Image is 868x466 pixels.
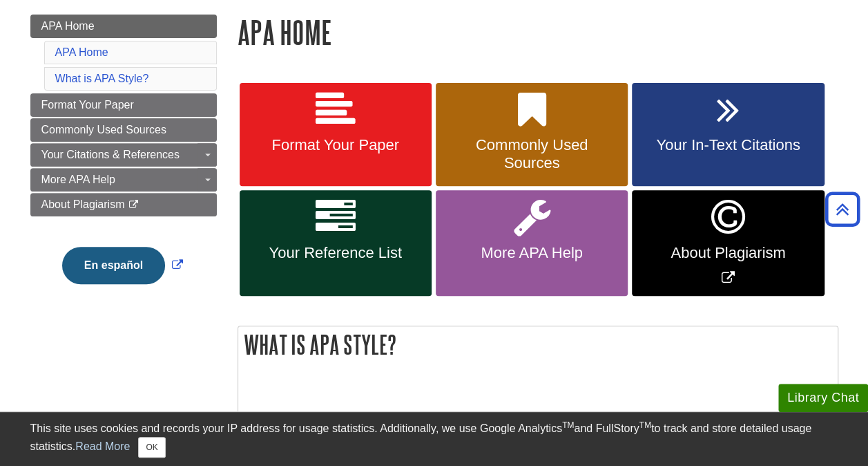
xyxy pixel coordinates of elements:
[632,83,824,187] a: Your In-Text Citations
[41,99,134,111] span: Format Your Paper
[240,83,432,187] a: Format Your Paper
[642,136,813,154] span: Your In-Text Citations
[30,143,217,167] a: Your Citations & References
[41,149,180,160] span: Your Citations & References
[55,46,108,58] a: APA Home
[30,15,217,38] a: APA Home
[41,124,166,136] span: Commonly Used Sources
[446,136,617,172] span: Commonly Used Sources
[778,384,868,412] button: Library Chat
[138,437,165,458] button: Close
[59,259,186,271] a: Link opens in new window
[436,83,628,187] a: Commonly Used Sources
[436,190,628,296] a: More APA Help
[62,247,165,284] button: En español
[639,420,651,430] sup: TM
[562,420,574,430] sup: TM
[820,200,865,218] a: Back to Top
[446,244,617,262] span: More APA Help
[30,93,217,117] a: Format Your Paper
[30,118,217,142] a: Commonly Used Sources
[30,15,217,308] div: Guide Page Menu
[250,244,421,262] span: Your Reference List
[55,73,149,84] a: What is APA Style?
[41,20,95,32] span: APA Home
[30,193,217,216] a: About Plagiarism
[41,198,125,210] span: About Plagiarism
[238,15,838,50] h1: APA Home
[250,136,421,154] span: Format Your Paper
[75,440,130,452] a: Read More
[41,174,115,185] span: More APA Help
[632,190,824,296] a: Link opens in new window
[238,326,838,363] h2: What is APA Style?
[30,168,217,192] a: More APA Help
[642,244,813,262] span: About Plagiarism
[30,420,838,458] div: This site uses cookies and records your IP address for usage statistics. Additionally, we use Goo...
[240,190,432,296] a: Your Reference List
[128,201,139,209] i: This link opens in a new window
